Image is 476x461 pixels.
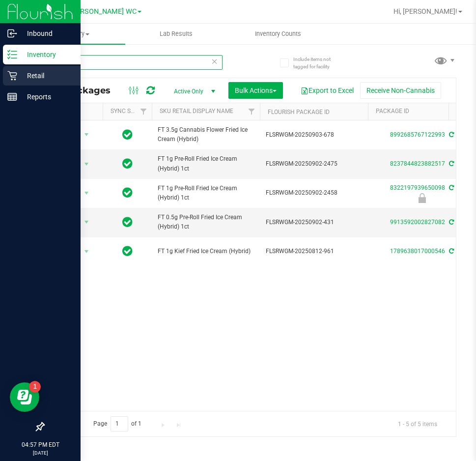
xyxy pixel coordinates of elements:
[81,245,93,259] span: select
[4,449,76,457] p: [DATE]
[160,108,233,115] a: Sku Retail Display Name
[125,24,227,44] a: Lab Results
[10,382,39,412] iframe: Resource center
[376,108,409,115] a: Package ID
[122,157,133,171] span: In Sync
[390,248,445,255] a: 1789638017000546
[266,159,362,169] span: FLSRWGM-20250902-2475
[7,29,17,38] inline-svg: Inbound
[266,218,362,227] span: FLSRWGM-20250902-431
[7,71,17,81] inline-svg: Retail
[17,91,76,103] p: Reports
[448,219,454,226] span: Sync from Compliance System
[111,108,148,115] a: Sync Status
[448,184,454,191] span: Sync from Compliance System
[81,186,93,200] span: select
[85,416,150,432] span: Page of 1
[242,29,314,38] span: Inventory Counts
[266,247,362,256] span: FLSRWGM-20250812-961
[211,55,218,68] span: Clear
[111,416,128,432] input: 1
[268,109,330,115] a: Flourish Package ID
[7,92,17,102] inline-svg: Reports
[4,440,76,449] p: 04:57 PM EDT
[158,125,254,144] span: FT 3.5g Cannabis Flower Fried Ice Cream (Hybrid)
[29,381,41,393] iframe: Resource center unread badge
[81,128,93,142] span: select
[448,248,454,255] span: Sync from Compliance System
[7,50,17,59] inline-svg: Inventory
[158,213,254,231] span: FT 0.5g Pre-Roll Fried Ice Cream (Hybrid) 1ct
[17,70,76,82] p: Retail
[122,186,133,200] span: In Sync
[448,131,454,138] span: Sync from Compliance System
[43,55,223,70] input: Search Package ID, Item Name, SKU, Lot or Part Number...
[228,82,283,99] button: Bulk Actions
[390,131,445,138] a: 8992685767122993
[136,103,152,120] a: Filter
[158,184,254,202] span: FT 1g Pre-Roll Fried Ice Cream (Hybrid) 1ct
[266,188,362,198] span: FLSRWGM-20250902-2458
[393,7,457,15] span: Hi, [PERSON_NAME]!
[81,157,93,171] span: select
[235,86,277,94] span: Bulk Actions
[227,24,329,44] a: Inventory Counts
[51,85,120,96] span: All Packages
[146,29,206,38] span: Lab Results
[122,128,133,142] span: In Sync
[122,215,133,229] span: In Sync
[244,103,260,120] a: Filter
[293,56,342,70] span: Include items not tagged for facility
[360,82,441,99] button: Receive Non-Cannabis
[158,154,254,173] span: FT 1g Pre-Roll Fried Ice Cream (Hybrid) 1ct
[81,215,93,229] span: select
[390,184,445,191] a: 8322197939650098
[17,49,76,60] p: Inventory
[266,130,362,140] span: FLSRWGM-20250903-678
[59,7,137,16] span: St. [PERSON_NAME] WC
[390,160,445,167] a: 8237844823882517
[122,244,133,258] span: In Sync
[390,219,445,226] a: 9913592002827082
[294,82,360,99] button: Export to Excel
[17,28,76,39] p: Inbound
[158,247,254,256] span: FT 1g Kief Fried Ice Cream (Hybrid)
[448,160,454,167] span: Sync from Compliance System
[390,416,445,431] span: 1 - 5 of 5 items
